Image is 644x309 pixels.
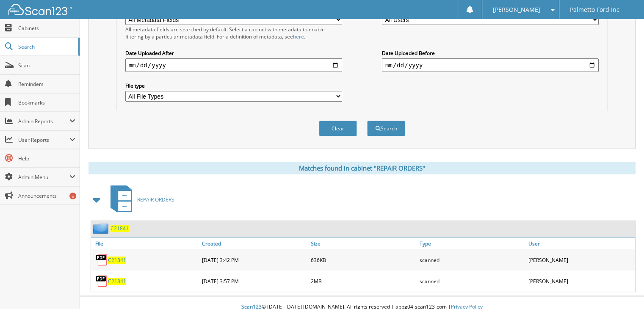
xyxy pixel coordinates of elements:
div: Matches found in cabinet "REPAIR ORDERS" [88,162,636,174]
div: [PERSON_NAME] [526,273,635,290]
a: File [91,238,200,249]
span: Search [18,43,74,50]
input: end [382,58,599,72]
input: start [125,58,342,72]
div: 2MB [309,273,417,290]
span: Cabinets [18,25,75,32]
span: [PERSON_NAME] [493,7,540,12]
img: PDF.png [95,254,108,266]
a: here [293,33,304,40]
img: scan123-logo-white.svg [8,4,72,15]
span: User Reports [18,136,69,143]
div: 636KB [309,251,417,268]
iframe: Chat Widget [602,268,644,309]
label: Date Uploaded After [125,50,342,57]
button: Search [367,121,405,136]
a: User [526,238,635,249]
div: [DATE] 3:42 PM [200,251,309,268]
a: C21841 [108,278,126,285]
a: C21841 [111,225,129,232]
span: Help [18,155,75,162]
a: Type [417,238,526,249]
span: REPAIR ORDERS [137,196,174,203]
div: scanned [417,273,526,290]
span: Admin Reports [18,118,69,125]
a: Size [309,238,417,249]
span: Palmetto Ford Inc [570,7,619,12]
a: C21841 [108,257,126,264]
div: All metadata fields are searched by default. Select a cabinet with metadata to enable filtering b... [125,26,342,40]
span: Reminders [18,80,75,88]
div: [DATE] 3:57 PM [200,273,309,290]
div: 6 [69,193,76,199]
button: Clear [319,121,357,136]
div: scanned [417,251,526,268]
span: Announcements [18,192,75,199]
div: [PERSON_NAME] [526,251,635,268]
a: Created [200,238,309,249]
img: PDF.png [95,275,108,287]
span: Admin Menu [18,174,69,181]
span: Scan [18,62,75,69]
label: Date Uploaded Before [382,50,599,57]
label: File type [125,82,342,89]
span: Bookmarks [18,99,75,106]
a: REPAIR ORDERS [105,183,174,216]
img: folder2.png [93,223,111,234]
